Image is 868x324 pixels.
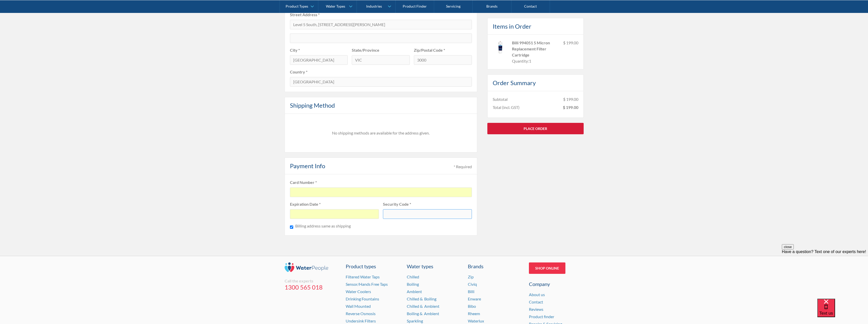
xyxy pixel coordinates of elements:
a: Product finder [529,314,554,319]
a: Contact [529,299,543,304]
a: Wall Mounted [346,304,371,309]
a: Ambient [407,289,422,294]
a: Place Order [487,123,584,134]
a: Billi [468,289,474,294]
div: Company [529,280,584,288]
label: Country * [290,69,472,75]
div: Quantity: [512,58,529,64]
a: Civiq [468,282,477,287]
div: Brands [468,262,523,270]
iframe: Secure CVC input frame [386,212,469,216]
div: No shipping methods are available for the address given. [289,130,473,136]
h4: Payment Info [290,161,325,170]
a: Shop Online [529,262,565,274]
a: Undersink Filters [346,318,376,323]
h4: Order Summary [493,78,536,87]
a: Water types [407,262,461,270]
a: Water Coolers [346,289,371,294]
iframe: podium webchat widget bubble [817,299,868,324]
a: Rheem [468,311,480,316]
a: Sparkling [407,318,423,323]
a: Product types [346,262,400,270]
a: Drinking Fountains [346,296,379,301]
div: Industries [366,4,382,8]
a: Boiling & Ambient [407,311,439,316]
h4: Items in Order [493,22,531,31]
a: Filtered Water Taps [346,274,380,279]
label: Street Address * [290,12,472,18]
a: Enware [468,296,481,301]
label: Zip/Postal Code * [414,47,472,53]
div: Call the experts [285,278,339,283]
div: Subtotal [493,96,508,102]
a: Chilled & Boiling [407,296,436,301]
div: Product Types [286,4,308,8]
label: City * [290,47,348,53]
iframe: podium webchat widget prompt [782,244,868,305]
a: Waterlux [468,318,484,323]
h4: Shipping Method [290,101,335,110]
iframe: Secure card number input frame [293,190,469,194]
iframe: Secure expiration date input frame [293,212,376,216]
label: Billing address same as shipping [295,223,351,229]
a: Reviews [529,307,543,312]
div: $ 199.00 [563,40,578,64]
label: State/Province [352,47,410,53]
a: Chilled & Ambient [407,304,439,309]
a: Boiling [407,282,419,287]
a: Sensor/Hands Free Taps [346,282,388,287]
a: About us [529,292,545,297]
a: Reverse Osmosis [346,311,376,316]
div: 1 [529,58,531,64]
label: Card Number * [290,179,472,185]
label: Security Code * [383,201,472,207]
div: $ 199.00 [563,96,578,102]
div: * Required [454,164,472,170]
div: $ 199.00 [563,104,578,110]
a: 1300 565 018 [285,283,339,291]
a: Zip [468,274,474,279]
a: Bibo [468,304,476,309]
a: Chilled [407,274,419,279]
label: Expiration Date * [290,201,379,207]
div: Water Types [326,4,345,8]
div: Billi 994051 5 Micron Replacement Filter Cartridge [512,40,559,58]
div: Total (incl. GST) [493,104,520,110]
